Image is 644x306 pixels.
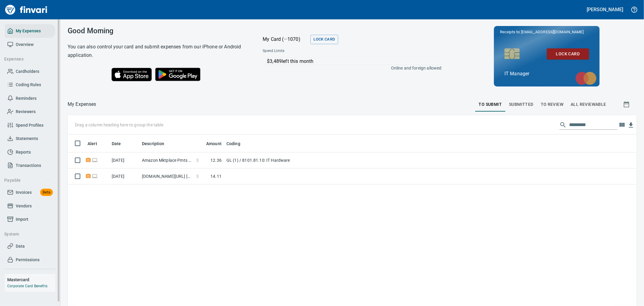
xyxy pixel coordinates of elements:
p: My Expenses [68,101,96,108]
span: Vendors [16,202,32,210]
span: Description [142,140,165,147]
span: Submitted [509,101,533,108]
span: Spend Profiles [16,122,43,129]
span: 12.36 [210,157,222,163]
a: Vendors [5,199,55,213]
td: Amazon Mktplace Pmts [DOMAIN_NAME][URL] WA [139,152,194,168]
a: Spend Profiles [5,119,55,132]
a: Cardholders [5,65,55,78]
a: My Expenses [5,24,55,38]
span: To Review [541,101,564,108]
img: mastercard.svg [572,69,600,88]
span: Beta [40,189,53,196]
p: My Card (···1070) [263,36,308,43]
a: Corporate Card Benefits [7,284,47,288]
a: Statements [5,132,55,145]
span: Alert [88,140,97,147]
a: Permissions [5,253,55,267]
span: Permissions [16,256,40,264]
a: Reviewers [5,105,55,119]
span: $ [196,173,199,179]
button: Payable [2,175,52,186]
span: To Submit [479,101,502,108]
p: Drag a column heading here to group the table [75,122,163,128]
a: Coding Rules [5,78,55,92]
span: Online transaction [91,158,98,162]
span: Description [142,140,172,147]
h6: You can also control your card and submit expenses from our iPhone or Android application. [68,43,248,60]
span: Cardholders [16,68,39,75]
span: Reports [16,148,31,156]
nav: breadcrumb [68,101,96,108]
button: Show transactions within a particular date range [617,97,637,112]
span: Expenses [4,55,50,63]
span: Reminders [16,95,37,102]
span: Statements [16,135,38,142]
a: InvoicesBeta [5,186,55,199]
img: Download on the App Store [111,68,152,81]
span: Transactions [16,162,41,169]
td: [DOMAIN_NAME][URL] [PHONE_NUMBER] [GEOGRAPHIC_DATA] [139,168,194,184]
button: Expenses [2,54,52,65]
td: [DATE] [109,168,139,184]
h6: Mastercard [7,276,55,283]
td: [DATE] [109,152,139,168]
button: Choose columns to display [617,120,626,129]
a: Transactions [5,159,55,172]
span: Coding [226,140,248,147]
span: Lock Card [552,50,584,58]
span: Receipt Required [85,158,91,162]
button: Lock Card [547,48,589,60]
button: Download table [626,121,636,130]
span: Receipt Required [85,174,91,178]
p: Online and foreign allowed [258,65,441,71]
span: Data [16,243,25,250]
button: System [2,229,52,240]
span: Payable [4,177,50,184]
span: My Expenses [16,27,41,35]
button: Lock Card [310,35,338,44]
span: Import [16,216,28,223]
span: [EMAIL_ADDRESS][DOMAIN_NAME] [521,29,584,35]
a: Import [5,213,55,226]
span: Invoices [16,189,32,196]
img: Finvari [4,2,49,17]
p: IT Manager [505,70,589,77]
p: $3,489 left this month [267,58,438,65]
a: Overview [5,38,55,51]
span: Alert [88,140,105,147]
a: Data [5,239,55,253]
span: Overview [16,41,34,48]
span: System [4,230,50,238]
td: GL (1) / 8101.81.10: IT Hardware [224,152,375,168]
a: Reports [5,145,55,159]
span: Amount [206,140,222,147]
span: Online transaction [91,174,98,178]
h5: [PERSON_NAME] [587,6,623,13]
span: All Reviewable [571,101,606,108]
a: Reminders [5,92,55,105]
span: Date [112,140,129,147]
span: Spend Limits [263,48,362,54]
img: Get it on Google Play [152,64,204,84]
span: Date [112,140,121,147]
span: Amount [198,140,222,147]
span: Coding [226,140,240,147]
span: Coding Rules [16,81,41,89]
p: Receipts to: [500,29,594,35]
span: 14.11 [210,173,222,179]
span: Lock Card [313,36,335,43]
h3: Good Morning [68,27,248,35]
span: Reviewers [16,108,36,116]
button: [PERSON_NAME] [585,5,625,14]
span: $ [196,157,199,163]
